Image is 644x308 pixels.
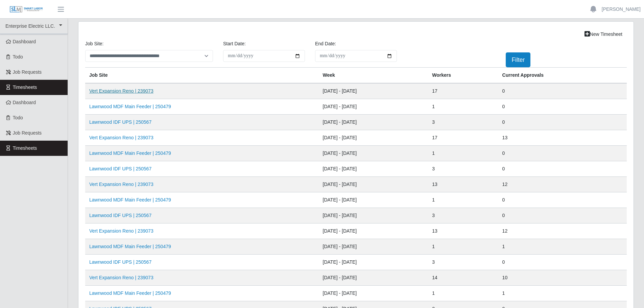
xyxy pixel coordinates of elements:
[89,166,151,171] a: Lawnwood IDF UPS | 250567
[428,161,498,177] td: 3
[315,40,336,47] label: End Date:
[89,182,153,187] a: Vert Expansion Reno | 239073
[506,52,530,67] button: Filter
[13,115,23,120] span: Todo
[319,68,428,84] th: Week
[498,239,627,255] td: 1
[89,104,171,109] a: Lawnwood MDF Main Feeder | 250479
[498,99,627,115] td: 0
[428,192,498,208] td: 1
[428,130,498,146] td: 17
[89,213,151,218] a: Lawnwood IDF UPS | 250567
[319,146,428,161] td: [DATE] - [DATE]
[498,83,627,99] td: 0
[319,99,428,115] td: [DATE] - [DATE]
[319,83,428,99] td: [DATE] - [DATE]
[428,270,498,286] td: 14
[319,270,428,286] td: [DATE] - [DATE]
[89,135,153,140] a: Vert Expansion Reno | 239073
[319,130,428,146] td: [DATE] - [DATE]
[13,69,42,75] span: Job Requests
[319,223,428,239] td: [DATE] - [DATE]
[498,192,627,208] td: 0
[319,161,428,177] td: [DATE] - [DATE]
[428,68,498,84] th: Workers
[319,239,428,255] td: [DATE] - [DATE]
[498,270,627,286] td: 10
[13,54,23,60] span: Todo
[13,100,36,105] span: Dashboard
[428,223,498,239] td: 13
[13,85,37,90] span: Timesheets
[428,239,498,255] td: 1
[498,130,627,146] td: 13
[498,255,627,270] td: 0
[89,88,153,94] a: Vert Expansion Reno | 239073
[223,40,246,47] label: Start Date:
[89,290,171,296] a: Lawnwood MDF Main Feeder | 250479
[9,6,43,13] img: SLM Logo
[428,99,498,115] td: 1
[89,197,171,203] a: Lawnwood MDF Main Feeder | 250479
[89,150,171,156] a: Lawnwood MDF Main Feeder | 250479
[498,208,627,223] td: 0
[85,68,319,84] th: job site
[319,177,428,192] td: [DATE] - [DATE]
[428,115,498,130] td: 3
[428,177,498,192] td: 13
[89,119,151,125] a: Lawnwood IDF UPS | 250567
[428,286,498,301] td: 1
[13,39,36,44] span: Dashboard
[85,40,103,47] label: job site:
[602,6,641,13] a: [PERSON_NAME]
[498,115,627,130] td: 0
[580,28,627,40] a: New Timesheet
[319,192,428,208] td: [DATE] - [DATE]
[428,255,498,270] td: 3
[319,255,428,270] td: [DATE] - [DATE]
[89,228,153,234] a: Vert Expansion Reno | 239073
[89,259,151,265] a: Lawnwood IDF UPS | 250567
[428,208,498,223] td: 3
[498,68,627,84] th: Current Approvals
[428,146,498,161] td: 1
[498,177,627,192] td: 12
[498,161,627,177] td: 0
[428,83,498,99] td: 17
[13,145,37,151] span: Timesheets
[498,223,627,239] td: 12
[319,286,428,301] td: [DATE] - [DATE]
[498,286,627,301] td: 1
[89,275,153,280] a: Vert Expansion Reno | 239073
[498,146,627,161] td: 0
[89,244,171,249] a: Lawnwood MDF Main Feeder | 250479
[13,130,42,136] span: Job Requests
[319,208,428,223] td: [DATE] - [DATE]
[319,115,428,130] td: [DATE] - [DATE]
